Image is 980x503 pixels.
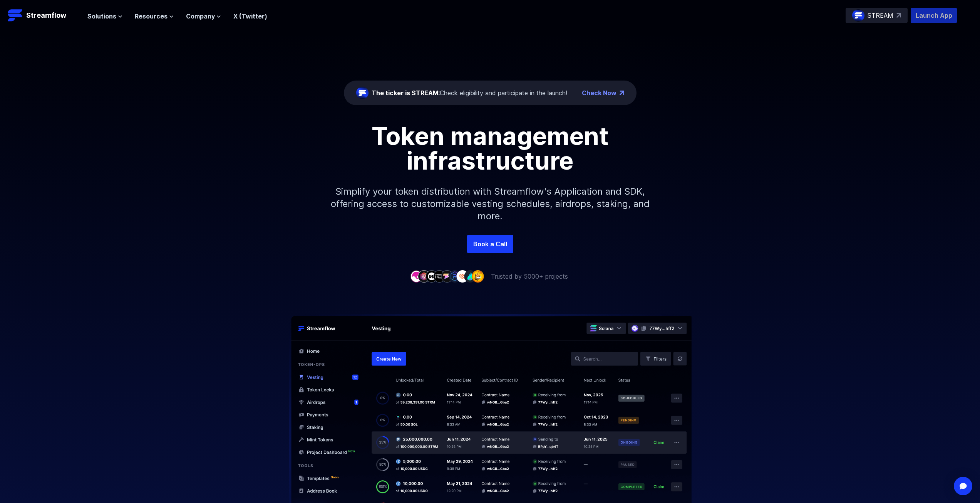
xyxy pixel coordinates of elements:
[852,9,864,22] img: streamflow-logo-circle.png
[317,124,663,173] h1: Token management infrastructure
[372,88,567,98] div: Check eligibility and participate in the launch!
[896,13,901,18] img: top-right-arrow.svg
[491,272,568,281] p: Trusted by 5000+ projects
[233,12,267,20] a: X (Twitter)
[464,270,476,282] img: company-8
[911,8,957,23] button: Launch App
[186,12,221,21] button: Company
[135,12,174,21] button: Resources
[325,173,656,235] p: Simplify your token distribution with Streamflow's Application and SDK, offering access to custom...
[433,270,446,282] img: company-4
[87,12,116,21] span: Solutions
[868,11,893,20] p: STREAM
[620,91,624,95] img: top-right-arrow.png
[356,87,369,99] img: streamflow-logo-circle.png
[26,10,66,21] p: Streamflow
[954,477,972,495] div: Open Intercom Messenger
[8,8,23,23] img: Streamflow Logo
[418,270,430,282] img: company-2
[372,89,440,97] span: The ticker is STREAM:
[582,88,616,98] a: Check Now
[426,270,438,282] img: company-3
[8,8,80,23] a: Streamflow
[87,12,122,21] button: Solutions
[456,270,469,282] img: company-7
[472,270,484,282] img: company-9
[467,235,513,253] a: Book a Call
[441,270,453,282] img: company-5
[135,12,168,21] span: Resources
[846,8,908,23] a: STREAM
[410,270,422,282] img: company-1
[186,12,215,21] span: Company
[449,270,461,282] img: company-6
